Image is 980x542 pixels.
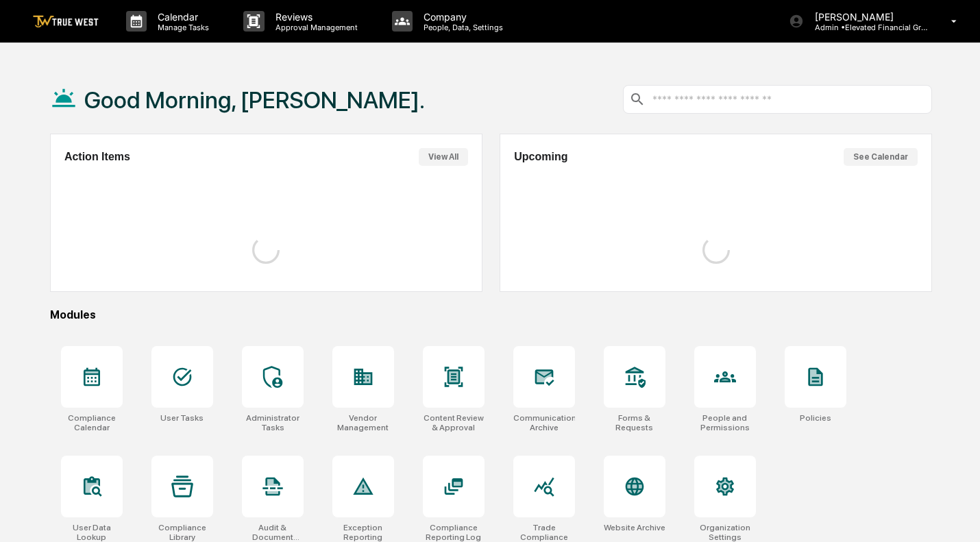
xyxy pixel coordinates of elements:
[151,523,213,542] div: Compliance Library
[604,413,665,432] div: Forms & Requests
[84,86,425,114] h1: Good Morning, [PERSON_NAME].
[513,413,575,432] div: Communications Archive
[804,23,931,32] p: Admin • Elevated Financial Group
[160,413,204,423] div: User Tasks
[413,11,510,23] p: Company
[147,11,216,23] p: Calendar
[694,413,756,432] div: People and Permissions
[64,151,130,163] h2: Action Items
[423,413,485,432] div: Content Review & Approval
[419,148,468,166] button: View All
[242,413,304,432] div: Administrator Tasks
[513,523,575,542] div: Trade Compliance
[147,23,216,32] p: Manage Tasks
[804,11,931,23] p: [PERSON_NAME]
[413,23,510,32] p: People, Data, Settings
[694,523,756,542] div: Organization Settings
[61,413,123,432] div: Compliance Calendar
[265,23,365,32] p: Approval Management
[800,413,831,423] div: Policies
[242,523,304,542] div: Audit & Document Logs
[332,523,394,542] div: Exception Reporting
[844,148,918,166] button: See Calendar
[604,523,665,532] div: Website Archive
[33,15,99,28] img: logo
[332,413,394,432] div: Vendor Management
[265,11,365,23] p: Reviews
[61,523,123,542] div: User Data Lookup
[423,523,485,542] div: Compliance Reporting Log
[514,151,567,163] h2: Upcoming
[50,308,932,321] div: Modules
